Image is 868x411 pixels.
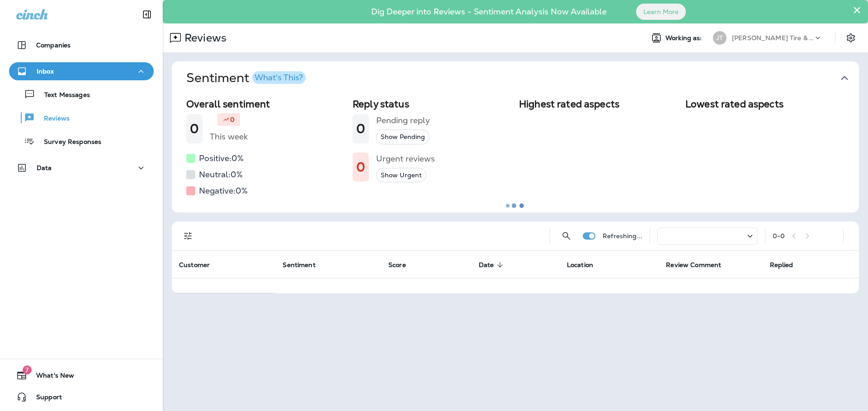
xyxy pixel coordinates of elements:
[35,138,101,147] p: Survey Responses
[37,68,54,75] p: Inbox
[37,164,52,171] p: Data
[9,366,154,384] button: 7What's New
[27,372,74,383] span: What's New
[27,393,62,404] span: Support
[9,36,154,54] button: Companies
[35,115,70,123] p: Reviews
[9,159,154,177] button: Data
[36,42,71,49] p: Companies
[23,365,32,374] span: 7
[134,5,160,23] button: Collapse Sidebar
[9,108,154,127] button: Reviews
[9,62,154,80] button: Inbox
[9,388,154,406] button: Support
[9,85,154,104] button: Text Messages
[35,91,90,100] p: Text Messages
[9,132,154,151] button: Survey Responses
